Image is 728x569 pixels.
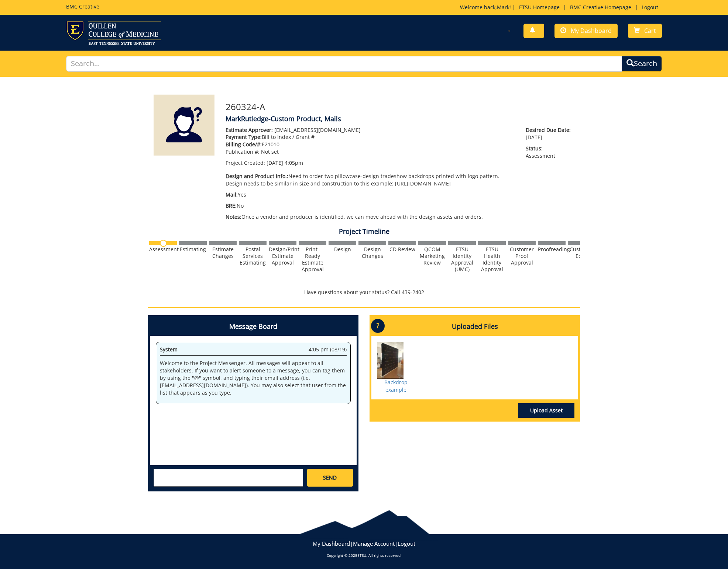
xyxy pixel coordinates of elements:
[226,202,515,209] p: No
[538,246,566,253] div: Proofreading
[371,317,578,336] h4: Uploaded Files
[226,202,237,209] span: BRE:
[226,148,260,155] span: Publication #:
[313,540,350,547] a: My Dashboard
[518,403,574,418] a: Upload Asset
[497,4,509,11] a: Mark
[261,148,279,155] span: Not set
[226,133,262,140] span: Payment Type:
[323,474,337,481] span: SEND
[226,102,574,112] h3: 260324-A
[226,141,515,148] p: E21010
[160,346,178,353] span: System
[448,246,476,273] div: ETSU Identity Approval (UMC)
[628,24,662,38] a: Cart
[357,553,366,558] a: ETSU
[309,346,347,353] span: 4:05 pm (08/19)
[571,27,612,35] span: My Dashboard
[526,126,574,134] span: Desired Due Date:
[226,141,262,148] span: Billing Code/#:
[226,115,574,123] h4: MarkRutledge-Custom Product, Mails
[179,246,207,253] div: Estimating
[160,240,167,247] img: no
[508,246,536,266] div: Customer Proof Approval
[149,246,177,253] div: Assessment
[148,228,580,235] h4: Project Timeline
[226,191,238,198] span: Mail:
[371,319,385,333] p: ?
[154,469,303,487] textarea: messageToSend
[644,27,656,35] span: Cart
[226,191,515,198] p: Yes
[209,246,237,259] div: Estimate Changes
[554,24,618,38] a: My Dashboard
[526,145,574,152] span: Status:
[478,246,506,273] div: ETSU Health Identity Approval
[358,246,386,259] div: Design Changes
[150,317,357,336] h4: Message Board
[226,173,288,180] span: Design and Product Info.:
[353,540,395,547] a: Manage Account
[388,246,416,253] div: CD Review
[638,4,662,11] a: Logout
[384,379,408,393] a: Backdrop example
[226,173,515,187] p: Need to order two pillowcase-design tradeshow backdrops printed with logo pattern. Design needs t...
[226,133,515,141] p: Bill to Index / Grant #
[460,4,662,11] p: Welcome back, ! | | |
[226,159,265,166] span: Project Created:
[148,289,580,296] p: Have questions about your status? Call 439-2402
[239,246,267,266] div: Postal Services Estimating
[398,540,415,547] a: Logout
[226,213,515,221] p: Once a vendor and producer is identified, we can move ahead with the design assets and orders.
[307,469,353,487] a: SEND
[515,4,563,11] a: ETSU Homepage
[526,126,574,141] p: [DATE]
[226,126,273,133] span: Estimate Approver:
[66,21,161,45] img: ETSU logo
[160,360,347,396] p: Welcome to the Project Messenger. All messages will appear to all stakeholders. If you want to al...
[269,246,296,266] div: Design/Print Estimate Approval
[226,213,241,220] span: Notes:
[329,246,356,253] div: Design
[566,4,635,11] a: BMC Creative Homepage
[418,246,446,266] div: QCOM Marketing Review
[66,56,622,72] input: Search...
[299,246,326,273] div: Print-Ready Estimate Approval
[226,126,515,134] p: [EMAIL_ADDRESS][DOMAIN_NAME]
[154,95,214,156] img: Product featured image
[66,4,99,9] h5: BMC Creative
[568,246,595,259] div: Customer Edits
[622,56,662,72] button: Search
[267,159,303,166] span: [DATE] 4:05pm
[526,145,574,160] p: Assessment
